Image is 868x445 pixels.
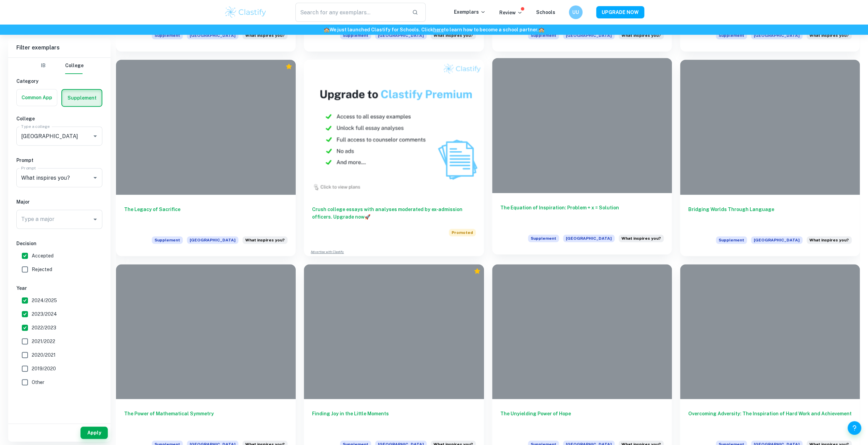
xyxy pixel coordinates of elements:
[431,32,476,43] div: What inspires you?
[311,250,344,254] a: Advertise with Clastify
[807,32,852,43] div: What inspires you?
[16,157,102,164] h6: Prompt
[90,131,100,141] button: Open
[751,236,803,244] span: [GEOGRAPHIC_DATA]
[572,9,579,16] h6: UU
[492,60,672,256] a: The Equation of Inspiration: Problem + x = SolutionSupplement[GEOGRAPHIC_DATA]What inspires you?
[116,60,296,256] a: The Legacy of SacrificeSupplement[GEOGRAPHIC_DATA]What inspires you?
[807,236,852,248] div: What inspires you?
[16,284,102,292] h6: Year
[21,123,49,129] label: Type a college
[324,27,329,32] span: 🏫
[304,60,484,194] img: Thumbnail
[474,268,481,275] div: Premium
[500,410,664,432] h6: The Unyielding Power of Hope
[124,206,288,228] h6: The Legacy of Sacrifice
[65,58,84,74] button: College
[499,9,523,16] p: Review
[1,26,867,33] h6: We just launched Clastify for Schools. Click to learn how to become a school partner.
[619,235,664,246] div: What inspires you?
[716,32,747,39] span: Supplement
[539,27,544,32] span: 🏫
[621,32,661,39] span: What inspires you?
[449,229,476,236] span: Promoted
[35,58,84,74] div: Filter type choice
[688,410,852,432] h6: Overcoming Adversity: The Inspiration of Hard Work and Achievement
[32,324,56,331] span: 2022/2023
[848,421,861,435] button: Help and Feedback
[285,63,292,70] div: Premium
[124,410,288,432] h6: The Power of Mathematical Symmetry
[242,32,288,43] div: What inspires you?
[187,236,238,244] span: [GEOGRAPHIC_DATA]
[563,32,615,39] span: [GEOGRAPHIC_DATA]
[16,77,102,85] h6: Category
[32,266,52,273] span: Rejected
[90,173,100,182] button: Open
[809,32,849,39] span: What inspires you?
[295,3,407,22] input: Search for any exemplars...
[688,206,852,228] h6: Bridging Worlds Through Language
[454,8,486,16] p: Exemplars
[433,27,444,32] a: here
[680,60,860,256] a: Bridging Worlds Through LanguageSupplement[GEOGRAPHIC_DATA]What inspires you?
[619,32,664,43] div: What inspires you?
[8,38,111,57] h6: Filter exemplars
[596,6,644,18] button: UPGRADE NOW
[32,252,54,259] span: Accepted
[528,235,559,242] span: Supplement
[32,338,55,345] span: 2021/2022
[312,206,475,221] h6: Crush college essays with analyses moderated by ex-admission officers. Upgrade now
[80,427,108,439] button: Apply
[716,236,747,244] span: Supplement
[152,236,183,244] span: Supplement
[21,165,36,171] label: Prompt
[152,32,183,39] span: Supplement
[32,379,44,386] span: Other
[62,90,102,106] button: Supplement
[375,32,427,39] span: [GEOGRAPHIC_DATA]
[433,32,473,39] span: What inspires you?
[500,204,664,226] h6: The Equation of Inspiration: Problem + x = Solution
[16,240,102,247] h6: Decision
[187,32,238,39] span: [GEOGRAPHIC_DATA]
[242,236,288,248] div: What inspires you?
[245,32,285,39] span: What inspires you?
[563,235,615,242] span: [GEOGRAPHIC_DATA]
[621,235,661,241] span: What inspires you?
[528,32,559,39] span: Supplement
[17,89,57,106] button: Common App
[16,115,102,122] h6: College
[809,237,849,243] span: What inspires you?
[32,297,57,304] span: 2024/2025
[32,351,56,359] span: 2020/2021
[751,32,803,39] span: [GEOGRAPHIC_DATA]
[569,5,583,19] button: UU
[16,198,102,206] h6: Major
[365,214,370,220] span: 🚀
[536,10,555,15] a: Schools
[35,58,52,74] button: IB
[340,32,371,39] span: Supplement
[32,310,57,318] span: 2023/2024
[224,5,267,19] img: Clastify logo
[245,237,285,243] span: What inspires you?
[32,365,56,372] span: 2019/2020
[312,410,475,432] h6: Finding Joy in the Little Moments
[90,214,100,224] button: Open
